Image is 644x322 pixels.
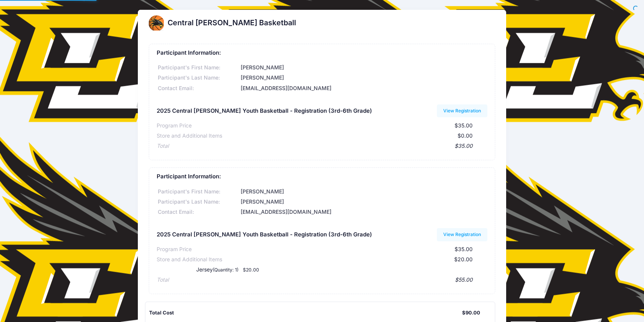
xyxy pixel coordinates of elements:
div: [PERSON_NAME] [239,64,487,72]
h5: 2025 Central [PERSON_NAME] Youth Basketball - Registration (3rd-6th Grade) [157,108,372,115]
div: [EMAIL_ADDRESS][DOMAIN_NAME] [239,208,487,216]
div: $20.00 [222,256,473,264]
span: $35.00 [455,246,473,252]
div: $0.00 [222,132,473,140]
div: Participant's Last Name: [157,74,240,82]
div: Total [157,142,169,150]
div: Total [157,276,169,284]
h5: 2025 Central [PERSON_NAME] Youth Basketball - Registration (3rd-6th Grade) [157,232,372,238]
h5: Participant Information: [157,50,488,57]
div: [EMAIL_ADDRESS][DOMAIN_NAME] [239,84,487,92]
div: Total Cost [149,309,462,317]
div: [PERSON_NAME] [239,188,487,196]
a: View Registration [437,104,488,117]
a: View Registration [437,228,488,241]
div: Participant's First Name: [157,188,240,196]
div: Contact Email: [157,208,240,216]
div: Store and Additional Items [157,132,222,140]
div: [PERSON_NAME] [239,74,487,82]
small: $20.00 [243,267,259,273]
div: Jersey [181,266,378,274]
h5: Participant Information: [157,173,488,180]
div: $90.00 [462,309,480,317]
span: $35.00 [455,122,473,129]
div: Store and Additional Items [157,256,222,264]
div: Program Price [157,122,192,130]
div: Participant's Last Name: [157,198,240,206]
div: Program Price [157,245,192,253]
div: Participant's First Name: [157,64,240,72]
div: Contact Email: [157,84,240,92]
h2: Central [PERSON_NAME] Basketball [168,18,296,27]
div: $35.00 [169,142,473,150]
small: (Quantity: 1) [213,267,238,273]
div: $55.00 [169,276,473,284]
div: [PERSON_NAME] [239,198,487,206]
